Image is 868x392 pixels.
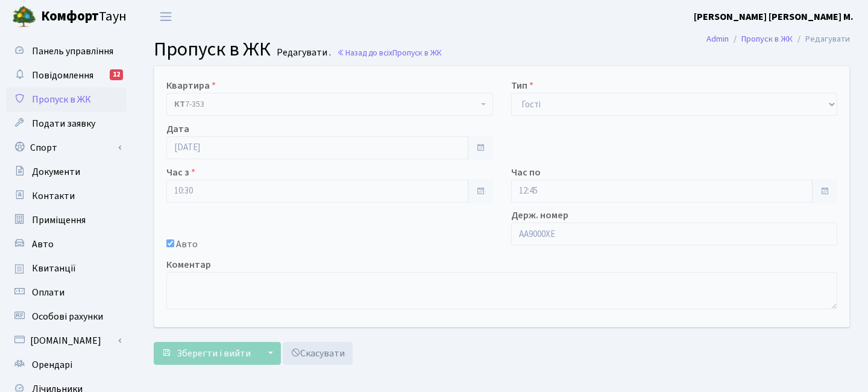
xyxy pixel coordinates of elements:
[6,39,127,63] a: Панель управління
[32,165,80,179] span: Документи
[6,256,127,280] a: Квитанції
[32,310,103,323] span: Особові рахунки
[166,258,211,272] label: Коментар
[166,93,493,116] span: <b>КТ</b>&nbsp;&nbsp;&nbsp;&nbsp;7-353
[511,78,533,93] label: Тип
[6,87,127,112] a: Пропуск в ЖК
[6,208,127,232] a: Приміщення
[694,10,854,24] b: [PERSON_NAME] [PERSON_NAME] М.
[392,47,442,58] span: Пропуск в ЖК
[174,98,185,110] b: КТ
[6,280,127,305] a: Оплати
[32,45,113,58] span: Панель управління
[6,63,127,87] a: Повідомлення12
[32,286,64,299] span: Оплати
[166,122,189,136] label: Дата
[151,7,181,27] button: Переключити навігацію
[32,238,54,251] span: Авто
[177,347,251,360] span: Зберегти і вийти
[511,223,838,245] input: AA0001AA
[41,7,99,26] b: Комфорт
[6,329,127,353] a: [DOMAIN_NAME]
[12,5,36,29] img: logo.png
[32,189,75,203] span: Контакти
[274,47,331,58] small: Редагувати .
[166,78,216,93] label: Квартира
[6,305,127,329] a: Особові рахунки
[32,117,95,130] span: Подати заявку
[706,33,729,45] a: Admin
[688,27,868,52] nav: breadcrumb
[6,353,127,377] a: Орендарі
[32,358,72,371] span: Орендарі
[337,47,442,58] a: Назад до всіхПропуск в ЖК
[741,33,793,45] a: Пропуск в ЖК
[6,184,127,208] a: Контакти
[32,93,91,106] span: Пропуск в ЖК
[511,208,568,223] label: Держ. номер
[32,69,93,82] span: Повідомлення
[793,33,850,46] li: Редагувати
[32,262,76,275] span: Квитанції
[6,136,127,160] a: Спорт
[6,112,127,136] a: Подати заявку
[6,232,127,256] a: Авто
[110,69,123,80] div: 12
[174,98,478,110] span: <b>КТ</b>&nbsp;&nbsp;&nbsp;&nbsp;7-353
[41,7,127,27] span: Таун
[511,165,541,180] label: Час по
[283,342,353,365] a: Скасувати
[166,165,195,180] label: Час з
[32,213,86,227] span: Приміщення
[154,342,259,365] button: Зберегти і вийти
[694,10,854,24] a: [PERSON_NAME] [PERSON_NAME] М.
[154,36,271,63] span: Пропуск в ЖК
[6,160,127,184] a: Документи
[176,237,198,251] label: Авто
